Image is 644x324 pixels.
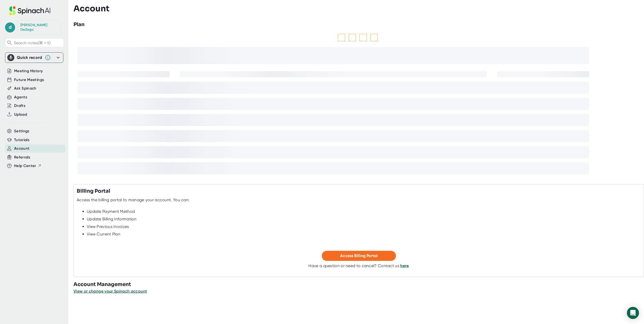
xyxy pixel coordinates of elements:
button: Upload [14,112,27,117]
h3: Account Management [73,281,644,288]
span: Help Center [14,163,36,169]
span: d [5,22,15,32]
button: Tutorials [14,137,29,143]
button: View or change your Spinach account [73,288,147,294]
h3: Billing Portal [77,187,110,195]
div: Update Billing Information [87,217,641,222]
span: View or change your Spinach account [73,289,147,294]
div: Open Intercom Messenger [627,307,639,319]
button: Account [14,146,29,151]
div: Update Payment Method [87,209,641,214]
h3: Plan [73,21,85,28]
button: Help Center [14,163,42,169]
button: Settings [14,128,29,134]
button: Future Meetings [14,77,44,83]
button: Agents [14,94,27,100]
div: Have a question or need to cancel? Contact us [308,263,409,268]
div: Dan DeZago [20,23,58,32]
a: here [400,263,409,268]
div: View Previous Invoices [87,224,641,229]
h3: Account [73,4,109,13]
button: Meeting History [14,68,43,74]
div: View Current Plan [87,232,641,237]
span: Access Billing Portal [340,253,378,258]
button: Referrals [14,154,30,160]
button: Access Billing Portal [322,251,396,261]
div: Quick record [17,55,42,60]
button: Ask Spinach [14,86,36,91]
div: Quick record [7,53,61,63]
span: Search notes (⌘ + K) [14,40,51,45]
div: Access the billing portal to manage your account. You can: [77,197,189,202]
button: Drafts [14,103,25,109]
